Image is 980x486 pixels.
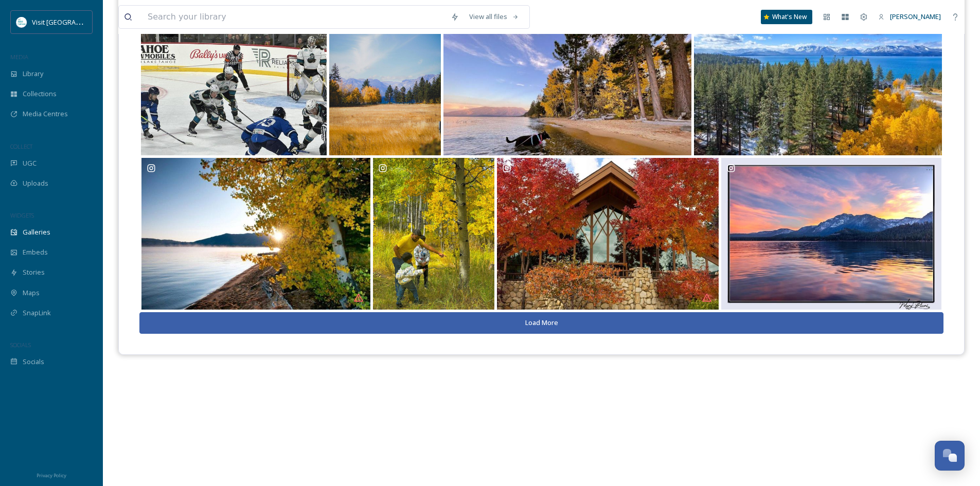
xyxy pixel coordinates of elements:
[873,7,946,27] a: [PERSON_NAME]
[720,158,942,310] a: South Lake Tahoe sunset. #laketahoe #reflecting_perfection #reflections #reflectiongram #visitlak...
[23,158,37,168] span: UGC
[23,308,51,318] span: SnapLink
[371,158,495,310] a: A weekend well spent in Lake Tahoe with hikes, trails chasing Fall colors and learning about the ...
[442,16,693,155] a: Fall sunsets in Tahoe 🤩🩷🌲💛⛰️ #KrystinaWanders #KrystinaHikes #MyDogPosey . . . . #laketahoe #sout...
[139,312,943,333] button: Load More
[23,227,50,237] span: Galleries
[10,53,28,61] span: MEDIA
[10,211,34,219] span: WIDGETS
[140,158,372,310] a: Staycations are the best, especially at Camp Rich! Don't miss out on our current Staycation Speci...
[23,69,43,79] span: Library
[328,16,442,155] a: Autumn at the Lake 🍂 . . . . #laketahoe#laketahoeofficial#laketahoelife#laketahoenevada#laketahoe...
[761,10,812,24] a: What's New
[16,17,27,27] img: download.jpeg
[464,7,524,27] a: View all files
[32,17,112,27] span: Visit [GEOGRAPHIC_DATA]
[23,109,68,119] span: Media Centres
[10,341,31,349] span: SOCIALS
[23,288,40,298] span: Maps
[23,357,44,367] span: Socials
[496,158,720,310] a: Fall has arrived at Edgewood Tahoe 🍁 As the leaves change, so do our adventures. We welcome you t...
[23,89,57,99] span: Collections
[935,441,965,471] button: Open Chat
[23,247,48,257] span: Embeds
[890,12,941,21] span: [PERSON_NAME]
[140,16,328,155] a: Tahoe Knight Monsters Hockey plays in the Tahoe Blue Event Center
[37,472,66,479] span: Privacy Policy
[23,267,45,277] span: Stories
[10,142,32,150] span: COLLECT
[693,16,943,155] a: I had the opportunity to shoot some beautiful vistas above Lake Tahoe this weekend with my drone....
[37,469,66,481] a: Privacy Policy
[23,178,48,188] span: Uploads
[142,6,446,28] input: Search your library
